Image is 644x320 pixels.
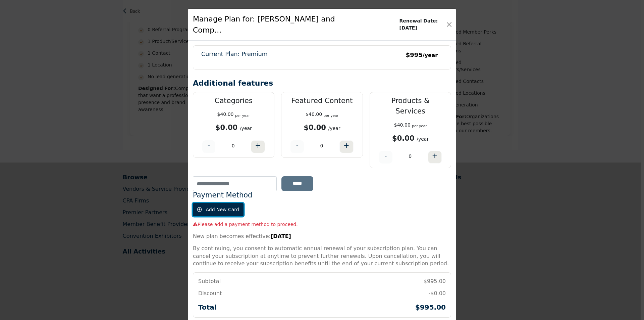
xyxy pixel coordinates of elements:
[215,124,237,132] b: $0.00
[193,221,451,228] p: Please add a payment method to proceed.
[445,20,453,29] button: Close
[432,152,438,160] h4: +
[287,96,357,106] p: Featured Content
[193,233,451,240] p: New plan becomes effective:
[399,17,447,32] b: Renewal Date: [DATE]
[198,302,217,312] h5: Total
[394,122,411,128] span: $40.00
[428,290,446,297] p: -$0.00
[193,78,273,89] h3: Additional features
[232,142,235,149] p: 0
[328,126,340,131] span: /year
[198,278,221,285] p: Subtotal
[306,111,322,117] span: $40.00
[320,142,323,149] p: 0
[193,203,244,216] button: Add New Card
[255,141,261,150] h4: +
[417,136,429,142] span: /year
[428,151,442,164] button: +
[251,140,265,153] button: +
[193,13,336,36] h1: Manage Plan for: [PERSON_NAME] and Comp...
[304,124,326,132] b: $0.00
[324,113,338,118] sub: per year
[343,141,350,150] h4: +
[206,207,239,212] span: Add New Card
[271,233,291,239] strong: [DATE]
[392,134,414,142] b: $0.00
[193,245,451,267] p: By continuing, you consent to automatic annual renewal of your subscription plan. You can cancel ...
[376,96,445,117] p: Products & Services
[240,126,252,131] span: /year
[201,51,268,58] h5: Current Plan: Premium
[339,140,354,153] button: +
[409,153,412,160] p: 0
[198,290,222,297] p: Discount
[424,278,446,285] p: $995.00
[412,124,427,128] sub: per year
[415,302,446,312] h5: $995.00
[406,51,438,59] p: $995
[193,191,451,199] h4: Payment Method
[199,96,268,106] p: Categories
[423,52,438,58] small: /year
[217,111,233,117] span: $40.00
[235,113,250,118] sub: per year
